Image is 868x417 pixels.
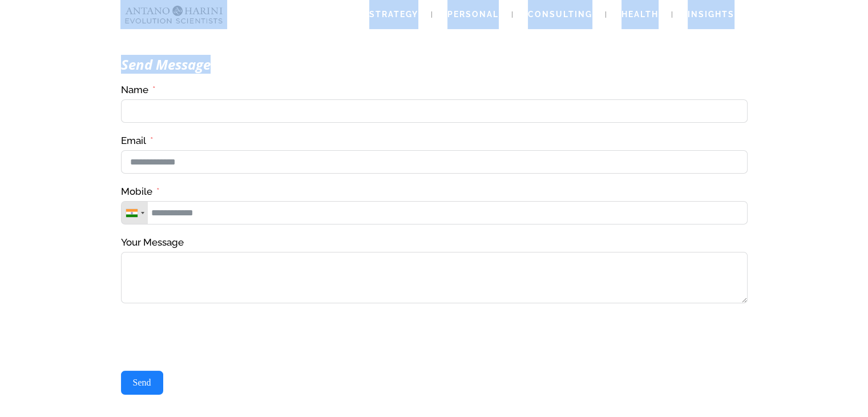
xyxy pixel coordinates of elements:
[121,83,156,97] label: Name
[122,202,148,224] div: Telephone country code
[121,201,748,224] input: Mobile
[121,236,184,249] label: Your Message
[121,315,294,359] iframe: reCAPTCHA
[121,55,211,74] strong: Send Message
[447,10,499,19] span: Personal
[369,10,418,19] span: Strategy
[121,371,163,395] button: Send
[688,10,734,19] span: Insights
[121,252,748,303] textarea: Your Message
[121,185,160,198] label: Mobile
[528,10,592,19] span: Consulting
[621,10,659,19] span: Health
[121,150,748,174] input: Email
[121,134,154,147] label: Email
